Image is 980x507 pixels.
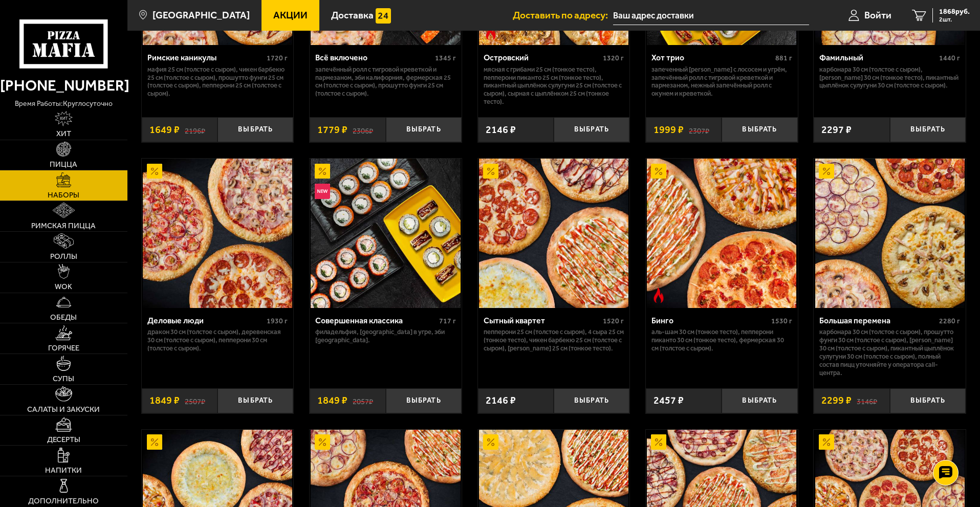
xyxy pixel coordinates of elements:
div: Совершенная классика [315,316,437,325]
a: АкционныйСытный квартет [478,159,630,308]
p: Филадельфия, [GEOGRAPHIC_DATA] в угре, Эби [GEOGRAPHIC_DATA]. [315,328,456,344]
img: Акционный [819,434,834,450]
a: АкционныйДеловые люди [142,159,294,308]
img: Острое блюдо [483,25,498,40]
span: Хит [56,130,71,138]
img: Акционный [651,434,666,450]
span: Войти [864,10,891,20]
span: 1649 ₽ [149,125,180,135]
span: Акции [273,10,308,20]
button: Выбрать [386,117,462,142]
input: Ваш адрес доставки [613,6,809,25]
p: Мясная с грибами 25 см (тонкое тесто), Пепперони Пиканто 25 см (тонкое тесто), Пикантный цыплёнок... [484,65,624,106]
img: Акционный [819,164,834,179]
span: Дополнительно [28,497,99,505]
span: 1320 г [603,54,624,62]
span: 1530 г [771,317,792,325]
span: 1849 ₽ [317,395,347,406]
p: Запеченный [PERSON_NAME] с лососем и угрём, Запечённый ролл с тигровой креветкой и пармезаном, Не... [651,65,792,98]
p: Мафия 25 см (толстое с сыром), Чикен Барбекю 25 см (толстое с сыром), Прошутто Фунги 25 см (толст... [147,65,288,98]
button: Выбрать [722,388,797,413]
span: Обеды [50,314,77,321]
span: 717 г [439,317,456,325]
div: Всё включено [315,53,432,62]
s: 2196 ₽ [185,125,205,135]
div: Римские каникулы [147,53,265,62]
div: Островский [484,53,601,62]
a: АкционныйНовинкаСовершенная классика [310,159,462,308]
span: Римская пицца [31,222,96,230]
span: 1520 г [603,317,624,325]
img: 15daf4d41897b9f0e9f617042186c801.svg [376,8,391,24]
span: [GEOGRAPHIC_DATA] [153,10,250,20]
span: 1345 г [435,54,456,62]
button: Выбрать [722,117,797,142]
p: Карбонара 30 см (толстое с сыром), Прошутто Фунги 30 см (толстое с сыром), [PERSON_NAME] 30 см (т... [819,328,960,377]
span: 1868 руб. [939,8,970,15]
img: Острое блюдо [651,288,666,303]
img: Новинка [315,184,330,199]
span: 2299 ₽ [821,395,852,406]
img: Большая перемена [815,159,965,308]
img: Бинго [647,159,796,308]
div: Большая перемена [819,316,937,325]
span: 881 г [775,54,792,62]
button: Выбрать [554,117,629,142]
button: Выбрать [554,388,629,413]
span: 1779 ₽ [317,125,347,135]
span: Десерты [47,436,80,444]
a: АкционныйОстрое блюдоБинго [646,159,798,308]
div: Бинго [651,316,769,325]
span: Салаты и закуски [27,406,100,413]
button: Выбрать [890,117,966,142]
span: Доставка [331,10,374,20]
a: АкционныйБольшая перемена [814,159,966,308]
img: Акционный [315,434,330,450]
img: Акционный [483,434,498,450]
button: Выбрать [217,117,293,142]
s: 2307 ₽ [689,125,709,135]
p: Пепперони 25 см (толстое с сыром), 4 сыра 25 см (тонкое тесто), Чикен Барбекю 25 см (толстое с сы... [484,328,624,352]
p: Дракон 30 см (толстое с сыром), Деревенская 30 см (толстое с сыром), Пепперони 30 см (толстое с с... [147,328,288,352]
span: WOK [55,283,72,291]
span: 2 шт. [939,16,970,23]
span: 2146 ₽ [486,125,516,135]
s: 2507 ₽ [185,395,205,406]
div: Хот трио [651,53,773,62]
div: Сытный квартет [484,316,601,325]
span: 1849 ₽ [149,395,180,406]
span: 2280 г [939,317,960,325]
img: Деловые люди [143,159,292,308]
span: 2297 ₽ [821,125,852,135]
s: 2057 ₽ [353,395,373,406]
s: 3146 ₽ [857,395,877,406]
img: Сытный квартет [479,159,628,308]
s: 2306 ₽ [353,125,373,135]
span: Наборы [48,191,79,199]
span: Роллы [50,253,77,260]
img: Совершенная классика [311,159,460,308]
span: Супы [53,375,74,383]
span: Доставить по адресу: [513,10,613,20]
span: 1720 г [267,54,288,62]
img: Акционный [147,434,162,450]
p: Аль-Шам 30 см (тонкое тесто), Пепперони Пиканто 30 см (тонкое тесто), Фермерская 30 см (толстое с... [651,328,792,352]
span: 1930 г [267,317,288,325]
span: 1999 ₽ [654,125,684,135]
div: Деловые люди [147,316,265,325]
button: Выбрать [890,388,966,413]
button: Выбрать [386,388,462,413]
img: Акционный [147,164,162,179]
button: Выбрать [217,388,293,413]
span: Напитки [45,467,82,474]
div: Фамильный [819,53,937,62]
span: Горячее [48,344,79,352]
span: 1440 г [939,54,960,62]
img: Акционный [315,164,330,179]
img: Акционный [483,164,498,179]
p: Запечённый ролл с тигровой креветкой и пармезаном, Эби Калифорния, Фермерская 25 см (толстое с сы... [315,65,456,98]
span: Пицца [50,161,77,168]
span: 2457 ₽ [654,395,684,406]
p: Карбонара 30 см (толстое с сыром), [PERSON_NAME] 30 см (тонкое тесто), Пикантный цыплёнок сулугун... [819,65,960,90]
img: Акционный [651,164,666,179]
